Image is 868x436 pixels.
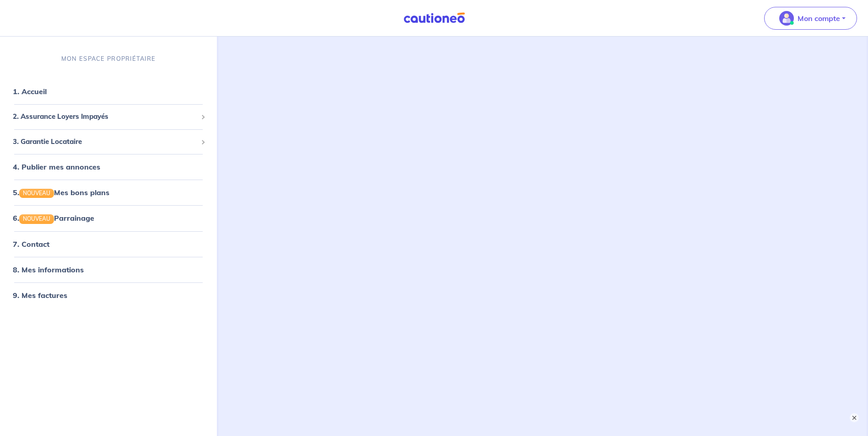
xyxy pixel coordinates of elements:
[779,11,794,26] img: illu_account_valid_menu.svg
[13,265,84,274] a: 8. Mes informations
[13,214,94,223] a: 6.NOUVEAUParrainage
[400,12,469,24] img: Cautioneo
[4,209,213,228] div: 6.NOUVEAUParrainage
[4,286,213,304] div: 9. Mes factures
[13,188,109,197] a: 5.NOUVEAUMes bons plans
[850,413,859,422] button: ×
[13,112,197,122] span: 2. Assurance Loyers Impayés
[764,7,857,30] button: illu_account_valid_menu.svgMon compte
[4,83,213,101] div: 1. Accueil
[13,239,49,249] a: 7. Contact
[4,184,213,202] div: 5.NOUVEAUMes bons plans
[4,108,213,126] div: 2. Assurance Loyers Impayés
[4,261,213,279] div: 8. Mes informations
[13,163,100,172] a: 4. Publier mes annonces
[13,87,47,96] a: 1. Accueil
[798,13,840,24] p: Mon compte
[4,133,213,151] div: 3. Garantie Locataire
[13,291,67,300] a: 9. Mes factures
[4,158,213,176] div: 4. Publier mes annonces
[61,54,156,63] p: MON ESPACE PROPRIÉTAIRE
[13,137,197,147] span: 3. Garantie Locataire
[4,235,213,253] div: 7. Contact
